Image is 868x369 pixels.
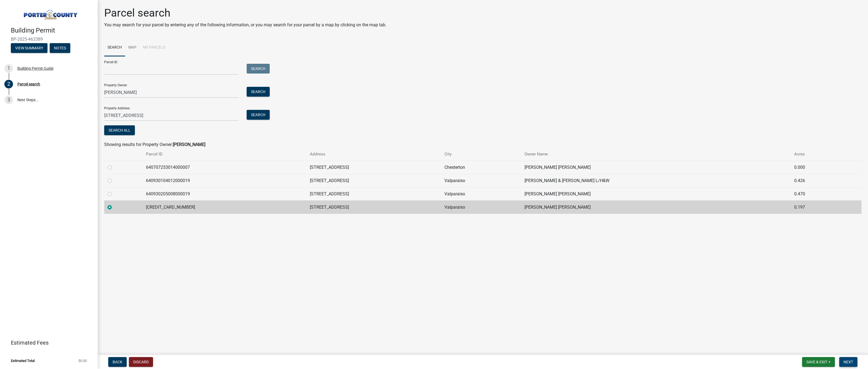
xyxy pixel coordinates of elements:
[143,174,307,187] td: 640930104012000019
[11,359,35,362] span: Estimated Total
[4,80,13,88] div: 2
[143,201,307,214] td: [CREDIT_CARD_NUMBER]
[247,87,270,97] button: Search
[173,142,205,147] strong: [PERSON_NAME]
[844,360,853,364] span: Next
[104,22,386,28] p: You may search for your parcel by entering any of the following information, or you may search fo...
[441,187,521,201] td: Valparaiso
[11,43,47,53] button: View Summary
[441,161,521,174] td: Chesterton
[791,201,842,214] td: 0.197
[307,174,441,187] td: [STREET_ADDRESS]
[4,96,13,104] div: 3
[441,174,521,187] td: Valparaiso
[307,187,441,201] td: [STREET_ADDRESS]
[307,161,441,174] td: [STREET_ADDRESS]
[125,39,140,56] a: Map
[11,27,93,34] h4: Building Permit
[129,357,153,367] button: Discard
[791,161,842,174] td: 0.000
[307,201,441,214] td: [STREET_ADDRESS]
[521,201,791,214] td: [PERSON_NAME] [PERSON_NAME]
[791,174,842,187] td: 0.426
[17,82,40,86] div: Parcel search
[113,360,122,364] span: Back
[307,148,441,161] th: Address
[104,39,125,56] a: Search
[143,187,307,201] td: 640930205008000019
[791,187,842,201] td: 0.470
[11,37,87,42] span: BP-2025-463389
[247,110,270,120] button: Search
[521,161,791,174] td: [PERSON_NAME] [PERSON_NAME]
[50,46,70,50] wm-modal-confirm: Notes
[791,148,842,161] th: Acres
[143,148,307,161] th: Parcel ID
[104,125,135,135] button: Search All
[521,187,791,201] td: [PERSON_NAME] [PERSON_NAME]
[104,7,386,20] h1: Parcel search
[17,66,53,70] div: Building Permit Guide
[50,43,70,53] button: Notes
[247,64,270,74] button: Search
[108,357,127,367] button: Back
[4,337,89,348] a: Estimated Fees
[78,359,87,362] span: $0.00
[521,148,791,161] th: Owner Name
[802,357,835,367] button: Save & Exit
[521,174,791,187] td: [PERSON_NAME] & [PERSON_NAME] L/H&W
[11,6,89,21] img: Porter County, Indiana
[143,161,307,174] td: 640707253014000007
[839,357,857,367] button: Next
[4,64,13,73] div: 1
[104,141,861,148] div: Showing results for Property Owner:
[806,360,827,364] span: Save & Exit
[11,46,47,50] wm-modal-confirm: Summary
[441,148,521,161] th: City
[441,201,521,214] td: Valparaiso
